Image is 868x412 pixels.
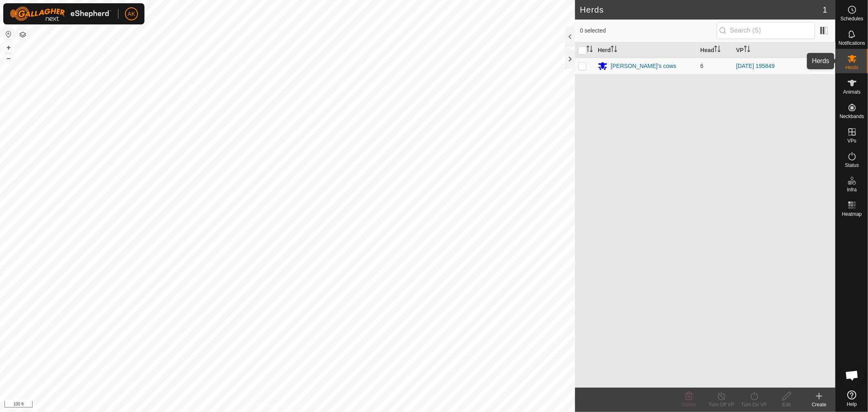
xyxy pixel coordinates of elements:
span: 6 [700,63,704,69]
p-sorticon: Activate to sort [714,47,721,53]
th: Herd [595,42,697,58]
a: Help [836,387,868,410]
input: Search (S) [717,22,815,39]
span: Delete [682,402,696,408]
a: [DATE] 195849 [736,63,775,69]
button: Reset Map [4,29,13,39]
h2: Herds [580,5,823,15]
button: – [4,53,13,63]
span: 0 selected [580,26,717,35]
th: Head [697,42,733,58]
img: Gallagher Logo [10,7,112,21]
p-sorticon: Activate to sort [586,47,593,53]
p-sorticon: Activate to sort [611,47,617,53]
span: Animals [843,90,861,94]
div: Turn Off VP [705,401,738,408]
span: Infra [847,187,857,192]
span: Notifications [839,41,865,46]
div: Edit [770,401,803,408]
div: Turn On VP [738,401,770,408]
div: Create [803,401,835,408]
span: AK [128,10,136,18]
div: [PERSON_NAME]'s cows [611,62,676,70]
button: Map Layers [18,30,28,39]
span: VPs [847,138,856,143]
span: Status [845,163,859,168]
button: + [4,43,13,53]
span: Neckbands [840,114,864,119]
span: Heatmap [842,212,862,217]
span: Herds [845,65,858,70]
span: Schedules [840,16,863,21]
span: Help [847,402,857,407]
th: VP [733,42,835,58]
span: 1 [823,4,827,16]
p-sorticon: Activate to sort [744,47,750,53]
a: Privacy Policy [256,401,286,409]
a: Contact Us [295,401,319,409]
a: Open chat [840,363,864,388]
